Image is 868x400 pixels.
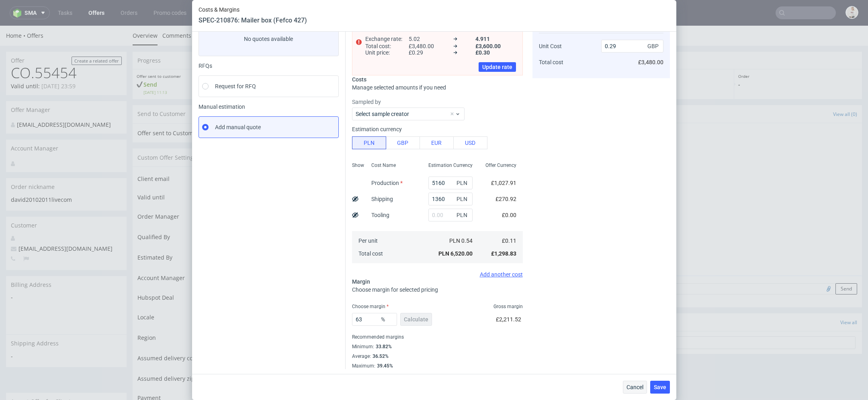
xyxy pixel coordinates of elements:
[352,342,523,351] div: Minimum :
[6,6,27,14] a: Home
[493,303,523,310] span: Gross margin
[491,250,516,257] span: £1,298.83
[6,26,127,39] div: Offer
[137,183,276,203] td: Order Manager
[137,265,276,284] td: Hubspot Deal
[365,36,405,42] span: Exchange rate :
[371,180,403,186] label: Production
[495,196,516,202] span: £270.92
[365,43,405,49] span: Total cost :
[459,55,596,63] p: -
[358,250,383,257] span: Total cost
[379,314,395,325] span: %
[352,332,523,342] div: Recommended margins
[352,271,523,278] div: Add another cost
[352,126,402,132] label: Estimation currency
[420,136,454,149] button: EUR
[11,219,113,227] span: [EMAIL_ADDRESS][DOMAIN_NAME]
[137,365,276,384] td: Payment
[511,311,856,323] input: Type to create new task
[41,57,76,64] time: [DATE] 23:59
[298,48,451,53] p: Shipping & Billing Filled
[352,361,523,369] div: Maximum :
[453,136,487,149] button: USD
[428,209,473,221] input: 0.00
[605,48,730,53] p: Payment
[539,43,562,49] span: Unit Cost
[423,84,483,93] input: Re-send offer to customer
[137,165,276,183] td: Valid until
[278,366,485,378] button: Single payment (default)
[6,191,127,209] div: Customer
[479,62,516,72] button: Update rate
[352,304,389,309] label: Choose margin
[539,59,563,65] span: Total cost
[6,309,127,327] div: Shipping Address
[27,6,43,14] a: Offers
[137,48,289,53] p: Offer sent to customer
[840,293,857,300] a: View all
[215,123,261,131] span: Add manual quote
[409,43,449,49] span: £3,480.00
[502,238,516,244] span: £0.11
[449,238,473,244] span: PLN 0.54
[352,286,438,293] span: Choose margin for selected pricing
[833,85,857,92] a: View all (0)
[491,180,516,186] span: £1,027.91
[567,80,598,97] a: Automatic (0)
[199,63,339,69] div: RFQs
[738,55,858,63] p: -
[11,327,122,335] span: -
[602,80,638,97] a: Attachments (0)
[643,80,656,97] a: All (0)
[475,36,516,42] span: 4.911
[199,104,339,110] span: Manual estimation
[389,128,434,136] a: Preview
[510,292,524,301] span: Tasks
[199,16,307,25] header: SPEC-210876: Mailer box (Fefco 427)
[133,123,490,141] div: Custom Offer Settings
[428,162,473,169] span: Estimation Currency
[356,111,409,117] label: Select sample creator
[352,84,446,91] span: Manage selected amounts if you need
[455,209,471,221] span: PLN
[11,57,76,65] p: Valid until:
[654,384,666,390] span: Save
[352,351,523,361] div: Average :
[137,203,276,224] td: Qualified By
[6,367,127,385] div: Accept Offer for Client
[352,162,364,169] span: Show
[199,6,307,13] span: Costs & Margins
[441,128,485,136] a: Copy link for customers
[438,250,473,257] span: PLN 6,520.00
[371,353,389,359] div: 36.52%
[365,49,405,56] span: Unit price :
[137,146,276,165] td: Client email
[143,64,289,69] span: [DATE] 11:13
[455,193,471,205] span: PLN
[6,75,127,93] div: Offer Manager
[738,48,858,53] p: Order
[338,128,382,136] a: View in [GEOGRAPHIC_DATA]
[137,244,276,265] td: Account Manager
[352,98,523,106] label: Sampled by
[502,212,516,218] span: £0.00
[133,26,862,44] div: Progress
[459,48,596,53] p: Offer accepted
[510,258,519,267] img: regular_mini_magick20250122-104-gosglf.png
[626,384,643,390] span: Cancel
[496,316,521,323] span: £2,211.52
[475,43,516,49] span: £3,600.00
[475,49,516,56] span: £0.30
[365,35,516,43] div: 5.02
[510,84,538,92] span: Comments
[137,284,276,304] td: Locale
[352,76,366,83] span: Costs
[11,170,122,178] p: david20102011livecom
[409,49,449,56] span: £0.29
[482,64,512,70] span: Update rate
[215,82,256,90] span: Request for RFQ
[137,345,276,365] td: Assumed delivery zipcode
[6,152,127,170] div: Order nickname
[545,80,563,97] a: User (0)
